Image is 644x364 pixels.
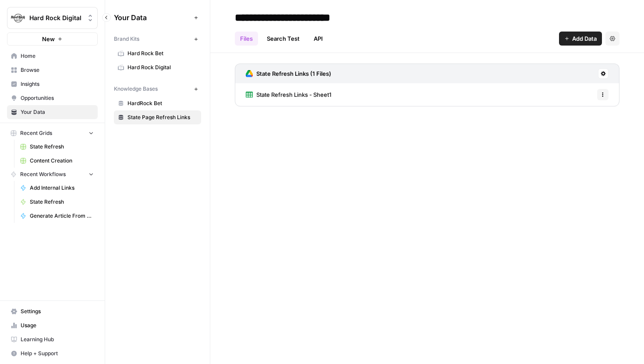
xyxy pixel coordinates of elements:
span: State Refresh Links - Sheet1 [256,90,331,99]
span: Insights [21,80,94,88]
button: New [7,32,98,46]
a: Settings [7,304,98,318]
span: Opportunities [21,94,94,102]
a: State Refresh Links - Sheet1 [246,83,331,106]
a: Opportunities [7,91,98,105]
a: Usage [7,318,98,332]
span: Recent Grids [20,129,52,137]
span: Your Data [21,108,94,116]
span: Browse [21,66,94,74]
h3: State Refresh Links (1 Files) [256,69,331,78]
a: Insights [7,77,98,91]
span: Hard Rock Digital [29,14,82,22]
span: Generate Article From Outline [30,212,94,220]
span: Knowledge Bases [114,85,158,93]
a: Files [235,32,258,46]
span: State Refresh [30,198,94,206]
span: Add Internal Links [30,184,94,192]
span: Recent Workflows [20,170,66,178]
span: Your Data [114,12,191,23]
span: Usage [21,322,94,329]
button: Workspace: Hard Rock Digital [7,7,98,29]
a: Generate Article From Outline [16,209,98,223]
a: HardRock Bet [114,96,201,110]
span: Help + Support [21,350,94,357]
a: Search Test [262,32,305,46]
img: Hard Rock Digital Logo [10,10,26,26]
span: Settings [21,307,94,315]
span: New [42,35,55,43]
span: State Refresh [30,143,94,151]
a: State Refresh Links (1 Files) [246,64,331,83]
button: Recent Grids [7,127,98,140]
span: State Page Refresh Links [127,113,197,121]
button: Add Data [559,32,602,46]
a: Home [7,49,98,63]
span: Brand Kits [114,35,139,43]
span: Hard Rock Bet [127,49,197,57]
a: API [308,32,328,46]
span: Learning Hub [21,336,94,343]
a: State Page Refresh Links [114,110,201,124]
a: Learning Hub [7,332,98,346]
a: State Refresh [16,140,98,154]
a: Browse [7,63,98,77]
a: Hard Rock Bet [114,46,201,60]
span: Hard Rock Digital [127,64,197,71]
a: Your Data [7,105,98,119]
button: Recent Workflows [7,168,98,181]
a: State Refresh [16,195,98,209]
a: Hard Rock Digital [114,60,201,74]
a: Add Internal Links [16,181,98,195]
span: Add Data [572,34,597,43]
span: Home [21,52,94,60]
button: Help + Support [7,346,98,360]
a: Content Creation [16,154,98,168]
span: HardRock Bet [127,99,197,107]
span: Content Creation [30,157,94,165]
